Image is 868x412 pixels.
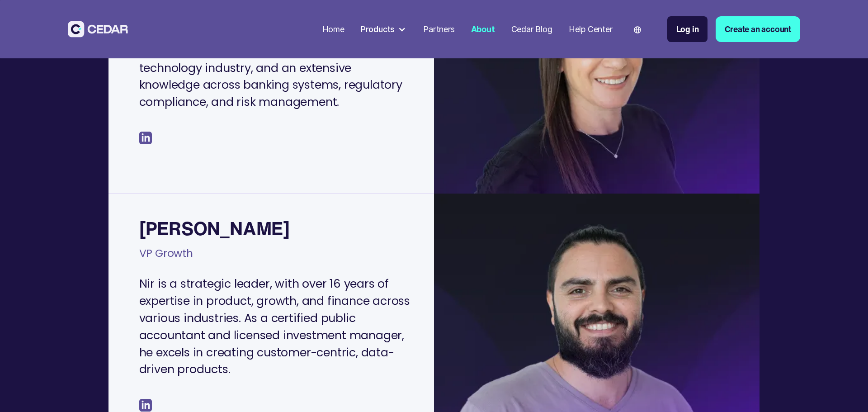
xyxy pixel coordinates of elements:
[634,26,641,33] img: world icon
[139,275,414,378] p: Nir is a strategic leader, with over 16 years of expertise in product, growth, and finance across...
[565,19,617,40] a: Help Center
[716,16,800,42] a: Create an account
[676,23,699,35] div: Log in
[139,25,414,111] p: [PERSON_NAME] is an innovative leader with over 20 years of experience in the financial technolog...
[318,19,349,40] a: Home
[423,23,454,35] div: Partners
[361,23,395,35] div: Products
[511,23,552,35] div: Cedar Blog
[507,19,557,40] a: Cedar Blog
[471,23,495,35] div: About
[569,23,613,35] div: Help Center
[467,19,499,40] a: About
[322,23,344,35] div: Home
[139,218,290,238] div: [PERSON_NAME]
[419,19,458,40] a: Partners
[139,241,193,273] div: VP Growth
[357,19,411,39] div: Products
[667,16,708,42] a: Log in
